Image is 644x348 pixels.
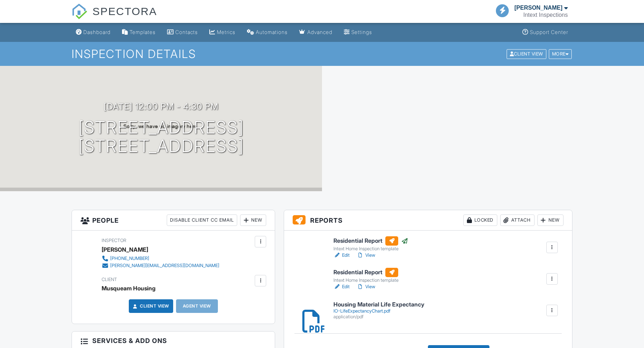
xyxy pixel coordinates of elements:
div: Intext Inspections [523,11,568,19]
a: Residential Report Intext Home Inspection template [333,236,408,252]
div: IO-LifeExpectancyChart.pdf [333,308,424,314]
div: Intext Home Inspection template [333,277,399,283]
div: Templates [130,29,156,35]
div: Contacts [175,29,198,35]
a: Templates [119,26,158,39]
div: [PHONE_NUMBER] [110,256,149,261]
a: Residential Report Intext Home Inspection template [333,268,399,284]
div: Settings [351,29,372,35]
h6: Residential Report [333,268,399,277]
div: Automations [256,29,288,35]
a: Edit [333,252,350,259]
a: Dashboard [73,26,113,39]
span: Client [102,277,117,282]
div: [PERSON_NAME][EMAIL_ADDRESS][DOMAIN_NAME] [110,263,219,269]
div: Advanced [307,29,332,35]
a: [PHONE_NUMBER] [102,255,219,262]
div: [PERSON_NAME] [514,4,562,11]
a: View [357,283,375,290]
div: Client View [507,49,546,59]
img: The Best Home Inspection Software - Spectora [72,4,87,19]
h3: People [72,210,275,231]
a: Support Center [519,26,571,39]
div: Dashboard [83,29,111,35]
a: Metrics [206,26,238,39]
div: Disable Client CC Email [167,214,237,226]
h1: [STREET_ADDRESS] [STREET_ADDRESS] [78,118,244,156]
a: SPECTORA [72,11,157,24]
a: Advanced [296,26,335,39]
span: SPECTORA [92,4,157,19]
span: Inspector [102,238,126,243]
a: Housing Material Life Expectancy IO-LifeExpectancyChart.pdf application/pdf [333,301,424,320]
a: Automations (Basic) [244,26,291,39]
div: Intext Home Inspection template [333,246,408,252]
div: Attach [500,214,535,226]
div: Metrics [217,29,235,35]
a: Client View [131,303,169,310]
div: Support Center [530,29,568,35]
h6: Housing Material Life Expectancy [333,301,424,308]
div: New [537,214,563,226]
h1: Inspection Details [72,48,572,60]
div: More [549,49,572,59]
a: [PERSON_NAME][EMAIL_ADDRESS][DOMAIN_NAME] [102,262,219,269]
div: New [240,214,266,226]
a: Contacts [164,26,201,39]
h3: [DATE] 12:00 pm - 4:30 pm [104,102,219,111]
a: View [357,252,375,259]
a: Settings [341,26,375,39]
div: Locked [463,214,497,226]
div: [PERSON_NAME] [102,244,148,255]
a: Edit [333,283,350,290]
a: Client View [506,51,548,56]
div: application/pdf [333,314,424,320]
div: Musqueam Housing [102,283,156,294]
h3: Reports [284,210,572,231]
h6: Residential Report [333,236,408,246]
